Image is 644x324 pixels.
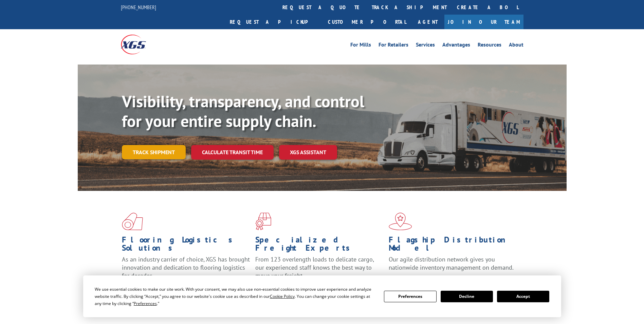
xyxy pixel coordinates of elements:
span: As an industry carrier of choice, XGS has brought innovation and dedication to flooring logistics... [122,255,250,280]
a: Customer Portal [323,15,411,29]
a: Calculate transit time [191,145,274,160]
a: Advantages [442,42,470,50]
a: Services [416,42,435,50]
h1: Specialized Freight Experts [255,236,384,255]
img: xgs-icon-total-supply-chain-intelligence-red [122,213,143,230]
a: For Mills [350,42,371,50]
span: Preferences [134,301,157,306]
div: We use essential cookies to make our site work. With your consent, we may also use non-essential ... [95,286,376,307]
span: Our agile distribution network gives you nationwide inventory management on demand. [389,255,514,271]
img: xgs-icon-flagship-distribution-model-red [389,213,412,230]
b: Visibility, transparency, and control for your entire supply chain. [122,91,364,131]
div: Cookie Consent Prompt [83,275,561,317]
button: Accept [497,291,549,302]
a: About [509,42,523,50]
img: xgs-icon-focused-on-flooring-red [255,213,271,230]
p: From 123 overlength loads to delicate cargo, our experienced staff knows the best way to move you... [255,255,384,286]
a: For Retailers [379,42,408,50]
a: [PHONE_NUMBER] [121,4,156,11]
a: Agent [411,15,444,29]
h1: Flagship Distribution Model [389,236,517,255]
a: XGS ASSISTANT [279,145,337,160]
span: Cookie Policy [270,293,295,299]
button: Decline [441,291,493,302]
a: Track shipment [122,145,186,159]
h1: Flooring Logistics Solutions [122,236,250,255]
a: Join Our Team [444,15,523,29]
button: Preferences [384,291,436,302]
a: Resources [478,42,501,50]
a: Request a pickup [225,15,323,29]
